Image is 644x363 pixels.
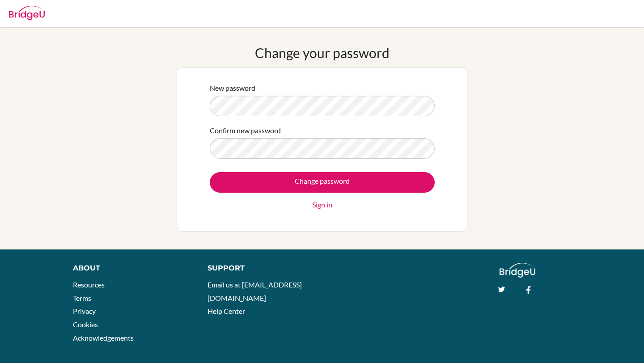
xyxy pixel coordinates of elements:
img: Bridge-U [9,6,45,20]
a: Privacy [73,307,96,315]
a: Terms [73,294,91,302]
a: Email us at [EMAIL_ADDRESS][DOMAIN_NAME] [208,280,302,302]
a: Help Center [208,307,245,315]
a: Sign in [312,199,332,210]
div: Support [208,263,313,274]
h1: Change your password [255,45,390,61]
img: logo_white@2x-f4f0deed5e89b7ecb1c2cc34c3e3d731f90f0f143d5ea2071677605dd97b5244.png [500,263,536,278]
a: Acknowledgements [73,333,134,342]
label: Confirm new password [210,125,281,136]
div: About [73,263,187,274]
label: New password [210,83,255,93]
a: Cookies [73,320,98,329]
input: Change password [210,172,435,193]
a: Resources [73,280,105,289]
